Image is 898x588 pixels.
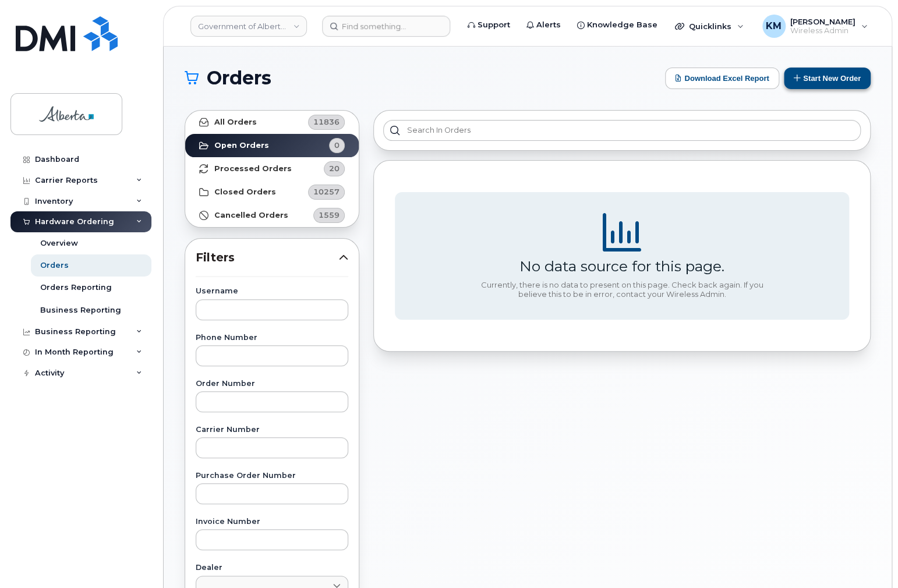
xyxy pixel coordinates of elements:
button: Download Excel Report [665,68,779,89]
a: Cancelled Orders1559 [185,204,359,227]
label: Phone Number [196,334,348,342]
label: Username [196,288,348,295]
span: 10257 [313,186,340,197]
strong: All Orders [214,118,257,127]
label: Carrier Number [196,426,348,434]
span: Orders [207,69,271,87]
span: Filters [196,249,339,266]
span: 20 [329,163,340,174]
strong: Open Orders [214,141,269,150]
input: Search in orders [383,120,861,141]
div: Currently, there is no data to present on this page. Check back again. If you believe this to be ... [476,281,768,299]
label: Purchase Order Number [196,472,348,480]
button: Start New Order [784,68,871,89]
label: Order Number [196,380,348,388]
a: Open Orders0 [185,134,359,157]
div: No data source for this page. [519,257,724,275]
strong: Cancelled Orders [214,211,288,220]
strong: Processed Orders [214,164,292,173]
span: 11836 [313,116,340,127]
a: Closed Orders10257 [185,180,359,204]
a: Processed Orders20 [185,157,359,180]
a: All Orders11836 [185,111,359,134]
span: 1559 [319,210,340,221]
strong: Closed Orders [214,187,276,197]
label: Invoice Number [196,518,348,526]
span: 0 [334,140,340,151]
label: Dealer [196,564,348,572]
